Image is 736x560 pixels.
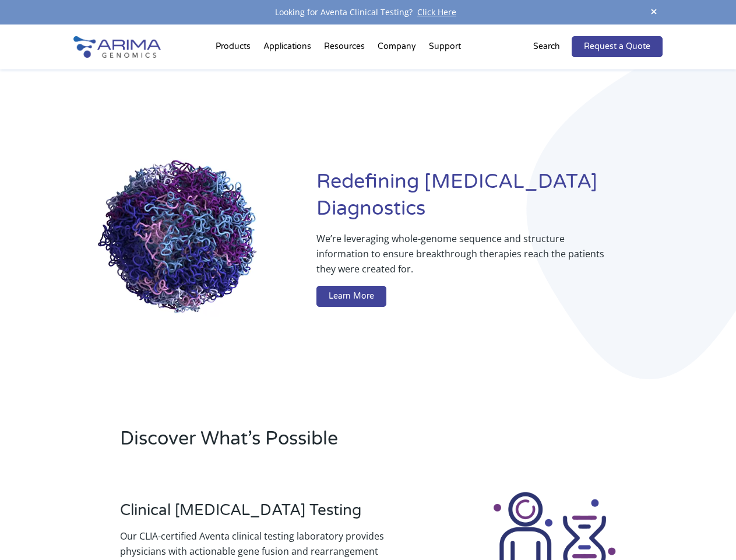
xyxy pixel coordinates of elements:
h1: Redefining [MEDICAL_DATA] Diagnostics [316,169,663,231]
div: Looking for Aventa Clinical Testing? [73,5,662,20]
a: Click Here [413,6,461,17]
h3: Clinical [MEDICAL_DATA] Testing [120,501,414,528]
p: We’re leveraging whole-genome sequence and structure information to ensure breakthrough therapies... [316,231,616,286]
a: Request a Quote [572,36,663,57]
iframe: Chat Widget [678,504,736,560]
img: Arima-Genomics-logo [73,36,161,58]
a: Learn More [316,286,386,307]
h2: Discover What’s Possible [120,426,507,461]
p: Search [533,39,560,54]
